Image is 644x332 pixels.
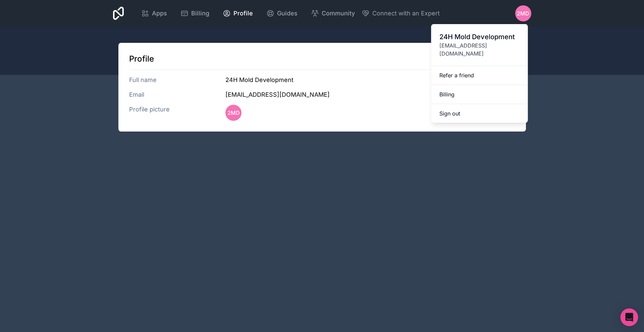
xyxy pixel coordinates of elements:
[129,90,226,99] h3: Email
[129,75,226,85] h3: Full name
[306,6,360,21] a: Community
[227,109,240,117] span: 2MD
[431,85,528,104] a: Billing
[175,6,215,21] a: Billing
[225,75,515,85] h3: 24H Mold Development
[233,9,253,18] span: Profile
[261,6,303,21] a: Guides
[191,9,209,18] span: Billing
[225,90,515,99] h3: [EMAIL_ADDRESS][DOMAIN_NAME]
[129,105,226,121] h3: Profile picture
[621,309,638,326] div: Open Intercom Messenger
[372,9,440,18] span: Connect with an Expert
[362,9,440,18] button: Connect with an Expert
[431,104,528,123] button: Sign out
[322,9,355,18] span: Community
[517,9,529,17] span: 2MD
[217,6,258,21] a: Profile
[136,6,172,21] a: Apps
[439,41,520,58] span: [EMAIL_ADDRESS][DOMAIN_NAME]
[152,9,167,18] span: Apps
[129,54,515,64] h1: Profile
[439,32,520,41] span: 24H Mold Development
[431,66,528,85] a: Refer a friend
[277,9,298,18] span: Guides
